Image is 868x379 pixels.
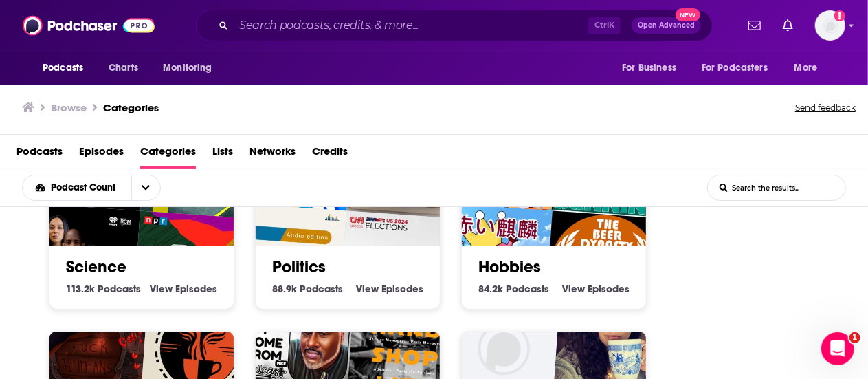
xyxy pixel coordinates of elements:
[478,283,503,295] span: 84.2k
[175,283,217,295] span: Episodes
[815,10,845,41] button: Show profile menu
[249,140,296,169] a: Networks
[478,257,541,277] a: Hobbies
[381,283,423,295] span: Episodes
[632,17,701,34] button: Open AdvancedNew
[23,183,131,193] button: open menu
[163,58,212,78] span: Monitoring
[66,257,126,277] a: Science
[702,58,768,78] span: For Podcasters
[33,55,101,81] button: open menu
[43,58,83,78] span: Podcasts
[356,283,379,295] span: View
[785,55,835,81] button: open menu
[234,14,588,36] input: Search podcasts, credits, & more...
[272,257,326,277] a: Politics
[743,14,766,37] a: Show notifications dropdown
[588,283,630,295] span: Episodes
[212,140,233,169] a: Lists
[777,14,799,37] a: Show notifications dropdown
[791,98,860,118] button: Send feedback
[834,10,845,21] svg: Add a profile image
[478,283,549,295] a: 84.2k Hobbies Podcasts
[140,140,196,169] a: Categories
[22,175,182,201] h2: Choose List sort
[131,175,160,200] button: open menu
[196,10,713,41] div: Search podcasts, credits, & more...
[612,55,693,81] button: open menu
[103,101,159,114] a: Categories
[272,283,297,295] span: 88.9k
[100,55,146,81] a: Charts
[66,283,95,295] span: 113.2k
[506,283,549,295] span: Podcasts
[815,10,845,41] img: User Profile
[676,8,700,21] span: New
[300,283,343,295] span: Podcasts
[622,58,676,78] span: For Business
[272,283,343,295] a: 88.9k Politics Podcasts
[23,12,155,39] img: Podchaser - Follow, Share and Rate Podcasts
[150,283,173,295] span: View
[815,10,845,41] span: Logged in as dbartlett
[79,140,124,169] a: Episodes
[693,55,788,81] button: open menu
[638,22,695,29] span: Open Advanced
[66,283,141,295] a: 113.2k Science Podcasts
[588,17,621,34] span: Ctrl K
[109,58,138,78] span: Charts
[16,140,63,169] a: Podcasts
[312,140,348,169] a: Credits
[51,183,120,193] span: Podcast Count
[562,283,585,295] span: View
[51,101,87,114] h3: Browse
[356,283,423,295] a: View Politics Episodes
[821,332,854,365] iframe: Intercom live chat
[98,283,141,295] span: Podcasts
[849,332,860,343] span: 1
[794,58,818,78] span: More
[153,55,230,81] button: open menu
[562,283,630,295] a: View Hobbies Episodes
[150,283,217,295] a: View Science Episodes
